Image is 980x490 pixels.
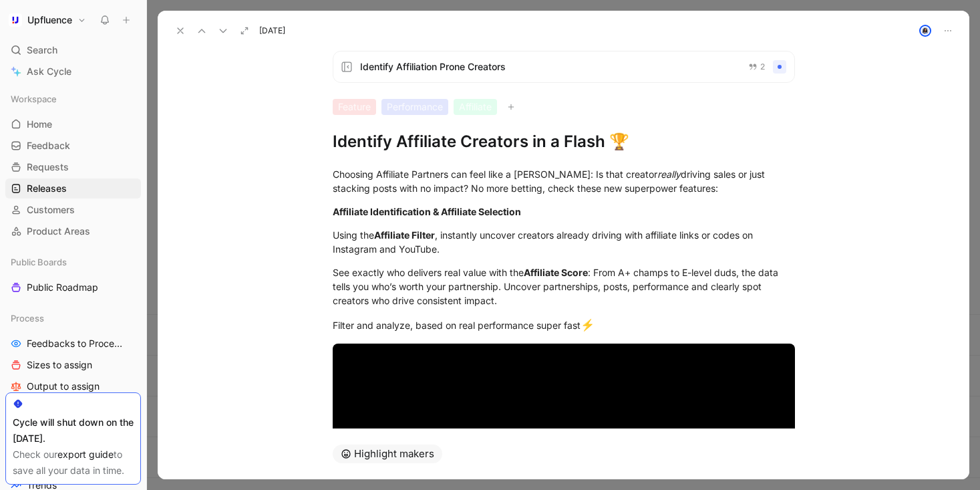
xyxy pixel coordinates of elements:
[5,308,141,418] div: ProcessFeedbacks to ProcessSizes to assignOutput to assignBusiness Focus to assign
[5,221,141,241] a: Product Areas
[381,99,448,115] div: Performance
[333,228,795,256] div: Using the , instantly uncover creators already driving with affiliate links or codes on Instagram...
[27,42,57,58] span: Search
[5,252,141,272] div: Public Boards
[5,114,141,134] a: Home
[5,308,141,328] div: Process
[5,376,141,396] a: Output to assign
[5,62,141,82] a: Ask Cycle
[657,168,681,180] em: really
[581,318,595,332] span: ⚡
[360,59,738,75] span: Identify Affiliation Prone Creators
[9,13,22,27] img: Upfluence
[27,182,67,195] span: Releases
[27,225,90,238] span: Product Areas
[5,277,141,297] a: Public Roadmap
[5,252,141,297] div: Public BoardsPublic Roadmap
[27,337,122,350] span: Feedbacks to Process
[333,99,376,115] div: Feature
[921,26,930,35] img: avatar
[11,92,57,106] span: Workspace
[27,139,70,152] span: Feedback
[333,206,521,217] strong: Affiliate Identification & Affiliate Selection
[333,167,795,195] div: Choosing Affiliate Partners can feel like a [PERSON_NAME]: Is that creator driving sales or just ...
[760,63,765,71] span: 2
[27,281,98,294] span: Public Roadmap
[27,64,71,80] span: Ask Cycle
[13,414,134,447] div: Cycle will shut down on the [DATE].
[333,131,795,152] h1: Identify Affiliate Creators in a Flash 🏆
[5,136,141,156] a: Feedback
[11,255,67,269] span: Public Boards
[5,157,141,177] a: Requests
[5,178,141,199] a: Releases
[27,380,100,393] span: Output to assign
[57,449,114,460] a: export guide
[333,445,442,463] button: Highlight makers
[11,312,44,325] span: Process
[259,25,285,36] span: [DATE]
[5,40,141,60] div: Search
[5,355,141,375] a: Sizes to assign
[27,160,69,174] span: Requests
[746,59,768,74] button: 2
[454,99,497,115] div: Affiliate
[333,99,795,115] div: FeaturePerformanceAffiliate
[27,358,92,372] span: Sizes to assign
[5,11,90,29] button: UpfluenceUpfluence
[5,334,141,354] a: Feedbacks to Process
[374,229,435,241] strong: Affiliate Filter
[27,14,72,26] h1: Upfluence
[27,118,52,131] span: Home
[333,317,795,334] div: Filter and analyze, based on real performance super fast
[5,200,141,220] a: Customers
[524,267,588,278] strong: Affiliate Score
[333,265,795,308] div: See exactly who delivers real value with the : From A+ champs to E-level duds, the data tells you...
[13,447,134,479] div: Check our to save all your data in time.
[27,203,75,217] span: Customers
[5,89,141,109] div: Workspace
